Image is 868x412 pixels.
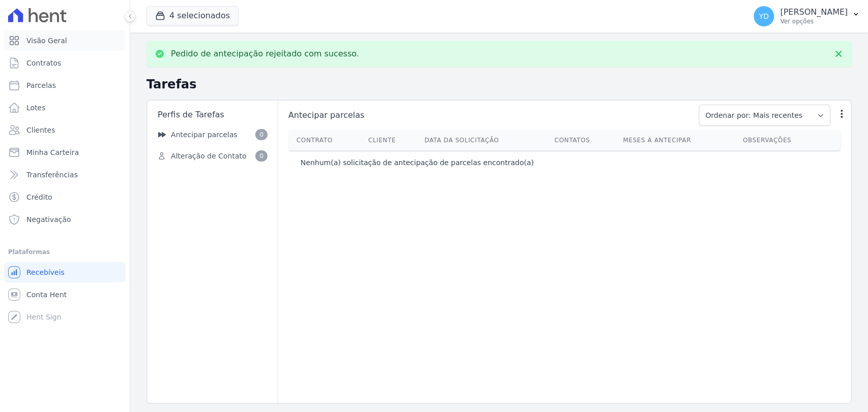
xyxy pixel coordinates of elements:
p: Ver opções [780,17,848,25]
span: Negativação [26,214,71,225]
span: Antecipar parcelas [171,130,237,140]
a: Visão Geral [4,30,126,51]
span: Lotes [26,103,46,113]
span: Contratos [26,58,61,68]
button: YD [PERSON_NAME] Ver opções [745,2,868,30]
span: Parcelas [26,80,56,90]
p: Nenhum(a) solicitação de antecipação de parcelas encontrado(a) [301,157,534,168]
span: Conta Hent [26,290,67,300]
th: Data da Solicitação [421,130,551,150]
span: Transferências [26,170,78,180]
a: Conta Hent [4,284,126,305]
a: Clientes [4,120,126,140]
a: Crédito [4,187,126,207]
p: [PERSON_NAME] [780,7,848,17]
th: Observações [739,130,828,150]
span: Crédito [26,192,52,202]
div: Plataformas [8,246,122,258]
a: Contratos [4,53,126,73]
span: Alteração de Contato [171,151,246,162]
a: Recebíveis [4,262,126,282]
a: Minha Carteira [4,142,126,163]
span: 0 [255,150,267,162]
span: 0 [255,129,267,140]
span: Clientes [26,125,55,135]
div: Perfis de Tarefas [152,105,274,125]
p: Pedido de antecipação rejeitado com sucesso. [171,49,359,59]
a: Transferências [4,165,126,185]
h2: Tarefas [146,75,852,93]
th: Contrato [288,130,364,150]
th: Cliente [364,130,421,150]
th: Meses a antecipar [619,130,739,150]
nav: Sidebar [152,125,274,166]
span: Antecipar parcelas [286,109,693,121]
a: Antecipar parcelas 0 [152,125,274,144]
button: 4 selecionados [146,6,238,25]
a: Negativação [4,209,126,230]
a: Lotes [4,98,126,118]
th: Contatos [550,130,619,150]
span: Minha Carteira [26,147,79,157]
span: YD [759,13,768,20]
a: Parcelas [4,75,126,96]
a: Alteração de Contato 0 [152,146,274,166]
span: Visão Geral [26,36,67,46]
span: Recebíveis [26,267,65,277]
